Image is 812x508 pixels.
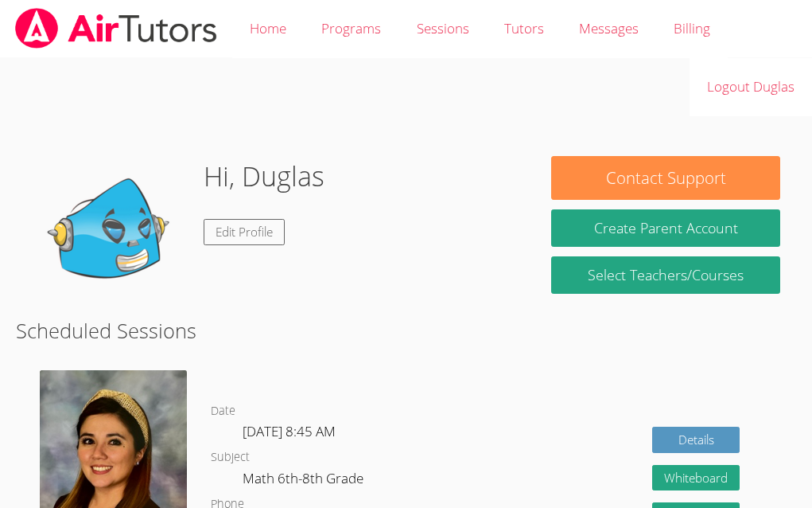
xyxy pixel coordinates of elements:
h2: Scheduled Sessions [16,315,795,346]
a: Logout Duglas [690,58,812,116]
button: Create Parent Account [551,209,780,247]
dt: Subject [211,447,250,467]
span: Messages [579,19,639,37]
h1: Hi, Duglas [204,156,324,197]
img: default.png [32,156,191,315]
button: Contact Support [551,156,780,200]
dt: Date [211,401,235,421]
span: [DATE] 8:45 AM [243,422,336,440]
a: Select Teachers/Courses [551,256,780,294]
dd: Math 6th-8th Grade [243,467,367,494]
a: Details [652,427,740,453]
a: Edit Profile [204,219,285,245]
img: airtutors_banner-c4298cdbf04f3fff15de1276eac7730deb9818008684d7c2e4769d2f7ddbe033.png [14,8,219,49]
button: Whiteboard [652,465,740,491]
